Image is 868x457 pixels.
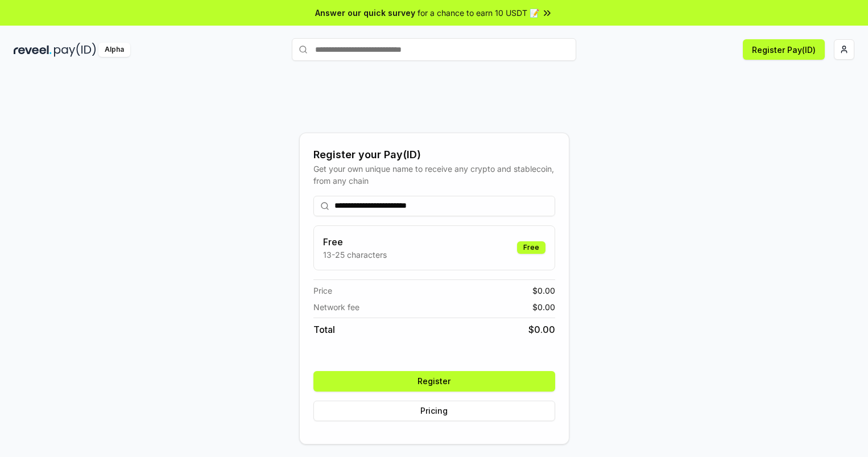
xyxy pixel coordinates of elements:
[98,43,130,57] div: Alpha
[323,235,387,249] h3: Free
[418,7,539,19] span: for a chance to earn 10 USDT 📝
[528,323,555,336] span: $ 0.00
[54,43,96,57] img: pay_id
[743,39,825,60] button: Register Pay(ID)
[532,285,555,297] span: $ 0.00
[517,241,545,254] div: Free
[313,323,335,336] span: Total
[313,371,555,392] button: Register
[313,301,359,313] span: Network fee
[14,43,52,57] img: reveel_dark
[315,7,415,19] span: Answer our quick survey
[313,285,332,297] span: Price
[313,163,555,187] div: Get your own unique name to receive any crypto and stablecoin, from any chain
[532,301,555,313] span: $ 0.00
[323,249,387,261] p: 13-25 characters
[313,147,555,163] div: Register your Pay(ID)
[313,401,555,421] button: Pricing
